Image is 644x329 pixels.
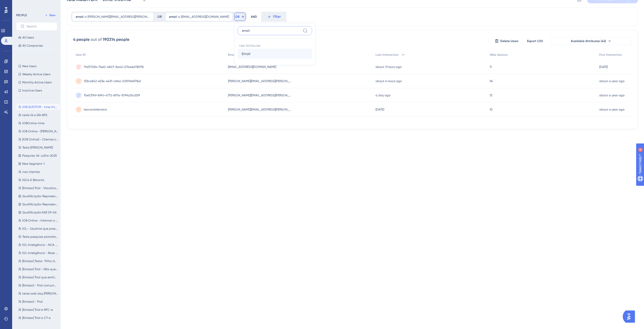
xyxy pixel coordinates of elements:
[522,37,548,45] button: Export CSV
[22,145,53,150] span: Teste [PERSON_NAME]
[22,72,50,76] span: Weekly Active Users
[238,49,312,59] button: Email
[228,79,291,83] span: [PERSON_NAME][EMAIL_ADDRESS][PERSON_NAME][DOMAIN_NAME]
[16,112,60,118] button: teste Gi e IZA NPS
[490,53,508,57] span: Web Session
[22,186,58,190] span: [Emissor] Trial - Visualizou algum Guide de Nota v2
[76,53,86,57] span: User ID
[22,218,58,223] span: IOB Online - Informar o ADM sobre o controle de permissões
[228,93,291,97] span: [PERSON_NAME][EMAIL_ADDRESS][PERSON_NAME][DOMAIN_NAME]
[22,80,52,84] span: Monthly Active Users
[599,79,625,83] time: about a year ago
[16,299,60,305] button: [Emissor] - Trial
[16,234,60,240] button: Teste pesquisa plataforma SPED
[22,316,51,320] span: [Emissor] Trial e CT-e
[49,13,55,17] span: New
[16,258,60,264] button: [Emissor] Teste- Trilha de usuários Trial - [PERSON_NAME]
[261,12,286,22] button: Filter
[181,15,229,19] span: [EMAIL_ADDRESS][DOMAIN_NAME]
[16,71,57,77] button: Weekly Active Users
[16,185,60,191] button: [Emissor] Trial - Visualizou algum Guide de Nota v2
[238,42,312,49] span: User Attributes
[16,193,60,199] button: Qualificação-Representantes-17-24
[16,217,60,224] button: IOB Online - Informar o ADM sobre o controle de permissões
[16,307,60,313] button: [Emissor] Trial e NFC-e
[376,53,399,57] span: Last Interaction
[551,37,632,45] button: Available Attributes (42)
[16,79,57,85] button: Monthly Active Users
[242,51,250,57] span: Email
[88,15,150,19] span: [PERSON_NAME][EMAIL_ADDRESS][PERSON_NAME][DOMAIN_NAME]
[22,44,43,48] span: All Companies
[85,15,87,19] span: is
[43,12,57,18] button: New
[16,87,57,94] button: Inactive Users
[22,121,45,125] span: IOBOnline-time
[235,15,239,19] span: OR
[91,36,102,43] div: out of
[16,63,57,69] button: New Users
[84,93,140,97] span: 10e53749-8941-4772-897e-1099a21cd2f9
[228,107,291,112] span: [PERSON_NAME][EMAIL_ADDRESS][PERSON_NAME][DOMAIN_NAME]
[16,242,60,248] button: IOL Inteligência - NCA sem Base legada
[16,136,60,142] button: [IOB Online] - Clientes com conta gratuita
[16,128,60,134] button: IOB Online - [PERSON_NAME]
[22,105,58,109] span: IOB AUDITOR - time interno
[490,93,492,97] span: 13
[16,120,60,126] button: IOBOnline-time
[84,65,144,69] span: 7fd5705b-74e0-4807-8a42-07be6d118978
[494,37,519,45] button: Delete Users
[16,209,60,215] button: Qualificação KAE 09-06
[376,65,402,69] time: about 3 hours ago
[242,29,301,33] input: Type the value
[22,202,58,206] span: Qualificação-Representantes-10-12
[22,308,53,312] span: [Emissor] Trial e NFC-e
[16,34,57,41] button: All Users
[490,65,492,69] span: 11
[22,210,56,214] span: Qualificação KAE 09-06
[599,53,622,57] span: First Interaction
[169,15,177,19] span: email
[103,36,129,43] div: 190314 people
[22,35,34,40] span: All Users
[27,25,53,28] input: Search
[599,108,625,111] time: about a year ago
[84,107,107,112] span: leonardoferreira
[16,201,60,207] button: Qualificação-Representantes-10-12
[490,79,493,83] span: 96
[84,79,141,83] span: 133ca842-623e-4e31-a9ea-02f09ef678e1
[73,36,90,43] div: 4 people
[22,235,58,239] span: Teste pesquisa plataforma SPED
[22,283,58,287] span: [Emissor] - Trial com primeira emissão
[22,88,42,93] span: Inactive Users
[16,282,60,288] button: [Emissor] - Trial com primeira emissão
[500,39,518,43] span: Delete Users
[571,39,606,43] span: Available Attributes (42)
[22,178,44,182] span: IGC4.0 Betania
[16,315,60,321] button: [Emissor] Trial e CT-e
[22,194,58,198] span: Qualificação-Representantes-17-24
[157,15,162,19] div: OR
[228,65,276,69] span: [EMAIL_ADDRESS][DOMAIN_NAME]
[228,53,236,57] span: Email
[178,15,180,19] span: is
[22,291,58,296] span: tetse ioob day [PERSON_NAME]
[251,12,257,22] div: AND
[22,162,45,166] span: New Segment-1
[22,243,58,247] span: IOL Inteligência - NCA sem Base legada
[376,94,390,97] time: a day ago
[22,154,57,158] span: Pesquisa-IA-Julho-2025
[16,161,60,167] button: New Segment-1
[599,94,625,97] time: about a year ago
[22,267,58,271] span: [Emissor] Trial - Não quero ajuda
[22,275,58,279] span: [Emissor] Trial que emitiu a primeira nota
[22,227,58,231] span: IOL - Usuários que possuem o Chat consultoria
[22,170,40,174] span: nao clientes
[22,137,58,141] span: [IOB Online] - Clientes com conta gratuita
[12,1,32,7] span: Need Help?
[16,226,60,232] button: IOL - Usuários que possuem o Chat consultoria
[16,13,27,17] div: PEOPLE
[376,79,402,83] time: about 4 hours ago
[16,177,60,183] button: IGC4.0 Betania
